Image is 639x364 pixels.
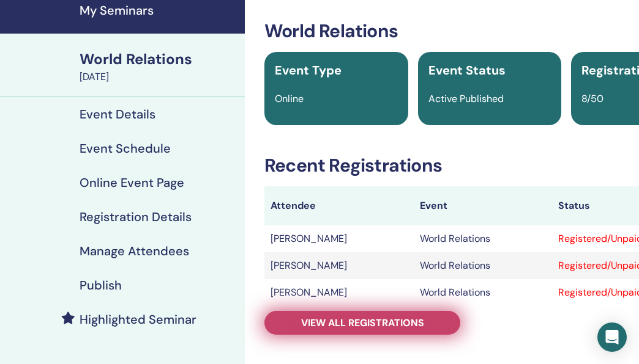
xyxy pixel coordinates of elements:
[80,244,189,258] h4: Manage Attendees
[275,92,304,105] span: Online
[80,70,237,84] div: [DATE]
[80,175,184,190] h4: Online Event Page
[264,225,414,252] td: [PERSON_NAME]
[428,92,504,105] span: Active Published
[581,92,603,105] span: 8/50
[264,252,414,279] td: [PERSON_NAME]
[597,322,627,352] div: Open Intercom Messenger
[80,107,155,122] h4: Event Details
[414,252,553,279] td: World Relations
[414,279,553,306] td: World Relations
[428,62,506,78] span: Event Status
[80,312,196,327] h4: Highlighted Seminar
[72,49,245,84] a: World Relations[DATE]
[80,3,237,18] h4: My Seminars
[80,49,237,70] div: World Relations
[80,141,171,156] h4: Event Schedule
[414,225,553,252] td: World Relations
[275,62,342,78] span: Event Type
[80,209,192,224] h4: Registration Details
[414,186,553,225] th: Event
[264,311,460,335] a: View all registrations
[80,278,122,293] h4: Publish
[264,186,414,225] th: Attendee
[264,279,414,306] td: [PERSON_NAME]
[301,316,424,329] span: View all registrations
